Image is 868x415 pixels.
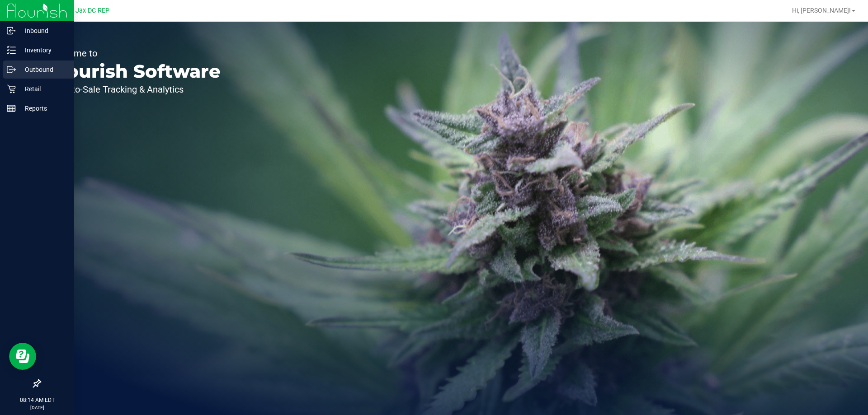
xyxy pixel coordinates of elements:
[16,103,70,114] p: Reports
[792,7,851,14] span: Hi, [PERSON_NAME]!
[49,85,221,94] p: Seed-to-Sale Tracking & Analytics
[7,65,16,74] inline-svg: Outbound
[4,404,70,411] p: [DATE]
[16,25,70,36] p: Inbound
[7,46,16,55] inline-svg: Inventory
[16,84,70,94] p: Retail
[7,26,16,35] inline-svg: Inbound
[9,343,36,370] iframe: Resource center
[7,84,16,93] inline-svg: Retail
[75,7,109,14] span: Jax DC REP
[49,49,221,58] p: Welcome to
[7,104,16,113] inline-svg: Reports
[16,64,70,75] p: Outbound
[4,396,70,404] p: 08:14 AM EDT
[49,62,221,80] p: Flourish Software
[16,45,70,56] p: Inventory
